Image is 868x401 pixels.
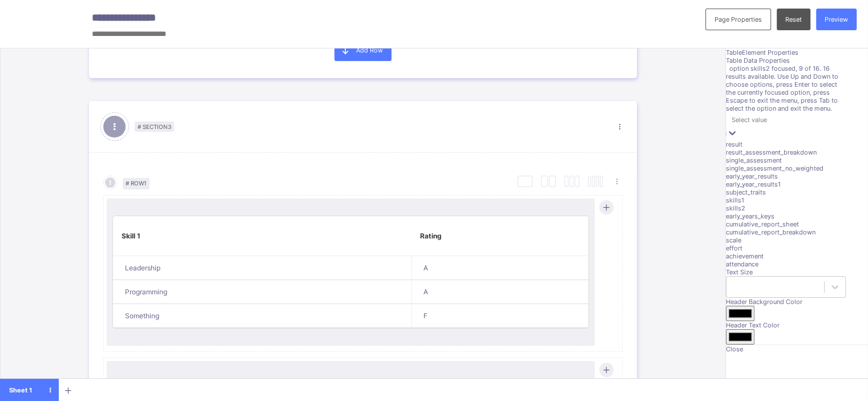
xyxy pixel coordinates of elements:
span: Add Row [356,46,383,54]
span: Text Size [726,268,753,276]
div: Select value [732,116,767,124]
div: result_assessment_breakdown [726,148,846,156]
div: early_years_keys [726,212,846,220]
div: effort [726,244,846,252]
div: skills2 [726,204,846,212]
span: option skills2 focused, 9 of 16. 16 results available. Use Up and Down to choose options, press E... [726,64,838,112]
span: Reset [785,15,802,23]
span: Header Background Color [726,298,802,306]
div: result [726,140,846,148]
div: scale [726,236,846,244]
div: subject_traits [726,188,846,196]
span: Page Properties [714,15,762,23]
div: cumulative_report_breakdown [726,228,846,236]
span: Preview [825,15,848,23]
td: Something [113,304,411,328]
span: Table Element Properties [726,48,798,56]
span: # Row 1 [123,178,150,189]
td: Leadership [113,256,411,280]
p: Skill 1 [122,232,403,240]
div: early_year_results [726,172,846,180]
div: skills1 [726,196,846,204]
div: single_assessment [726,156,846,164]
td: F [411,304,588,328]
span: Header Text Color [726,321,780,329]
span: # Section 3 [135,121,174,132]
div: early_year_results1 [726,180,846,188]
td: A [411,256,588,280]
span: Close [726,345,743,353]
td: A [411,280,588,304]
div: single_assessment_no_weighted [726,164,846,172]
div: achievement [726,252,846,260]
div: attendance [726,260,846,268]
div: cumulative_report_sheet [726,220,846,228]
span: Table Data Properties [726,56,790,64]
td: Programming [113,280,411,304]
p: Rating [420,232,579,240]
